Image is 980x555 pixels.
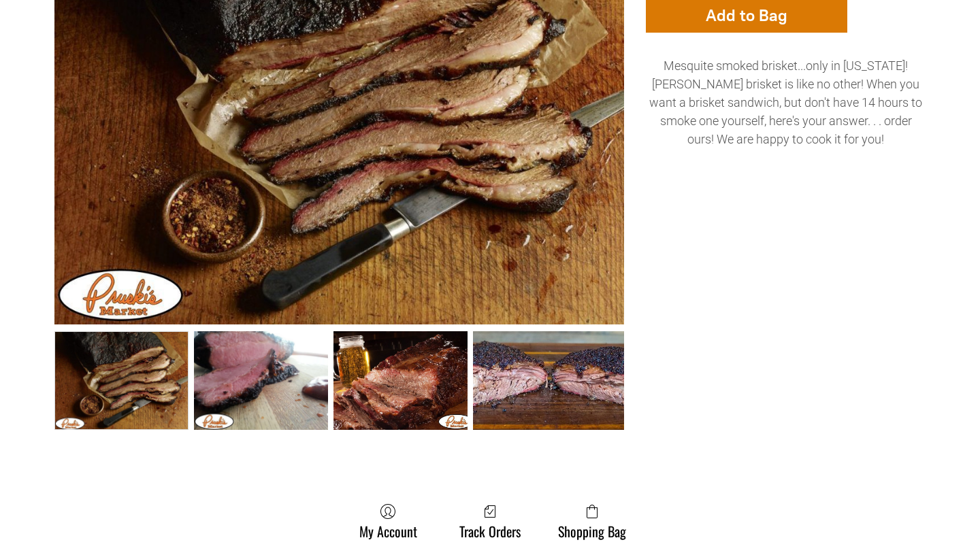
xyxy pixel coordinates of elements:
a: 7 lbs Smoked, Fully Cooked Beef Brisket 2 [333,331,468,431]
a: My Account [353,503,424,539]
a: 7 lbs Smoked, Fully Cooked Beef Brisket 0 [54,331,189,431]
a: Shopping Bag [551,503,633,539]
span: Add to Bag [706,5,787,25]
a: 7 lbs Smoked, Fully Cooked Beef Brisket 1 [194,331,328,431]
a: Track Orders [453,503,527,539]
a: 7 lbs Smoked, Fully Cooked Beef Brisket 3 [473,331,625,431]
p: Mesquite smoked brisket...only in [US_STATE]! [PERSON_NAME] brisket is like no other! When you wa... [646,56,926,148]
